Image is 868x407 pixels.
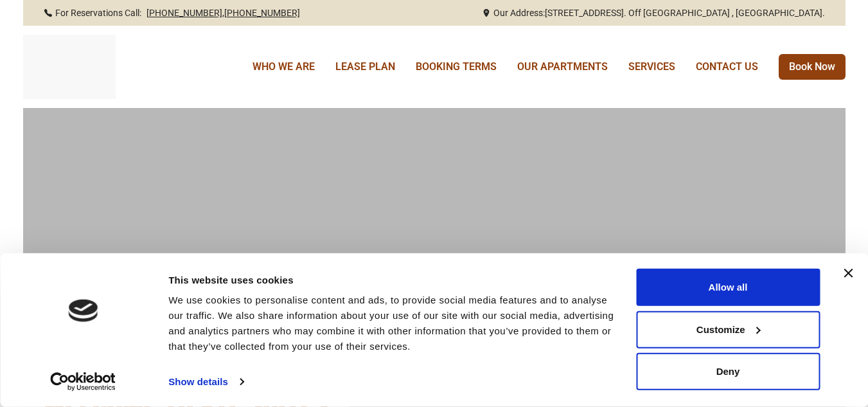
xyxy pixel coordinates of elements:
[335,59,395,75] a: LEASE PLAN
[779,54,846,80] a: Book Now
[168,293,621,354] div: We use cookies to personalise content and ads, to provide social media features and to analyse ou...
[44,6,300,19] div: For Reservations Call:
[224,8,300,18] a: [PHONE_NUMBER]
[168,372,243,392] a: Show details
[696,59,758,75] a: CONTACT US
[168,272,621,287] div: This website uses cookies
[545,6,825,19] a: [STREET_ADDRESS]. Off [GEOGRAPHIC_DATA] , [GEOGRAPHIC_DATA].
[844,269,853,278] button: Close banner
[27,372,139,392] a: Usercentrics Cookiebot - opens in a new window
[636,269,820,306] button: Allow all
[636,311,820,348] button: Customize
[517,59,608,75] a: OUR APARTMENTS
[146,6,300,19] span: ,
[416,59,497,75] a: BOOKING TERMS
[68,300,98,322] img: logo
[636,353,820,390] button: Deny
[252,59,315,75] a: WHO WE ARE
[628,59,675,75] a: SERVICES
[482,6,825,19] div: Our Address:
[146,8,222,18] a: [PHONE_NUMBER]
